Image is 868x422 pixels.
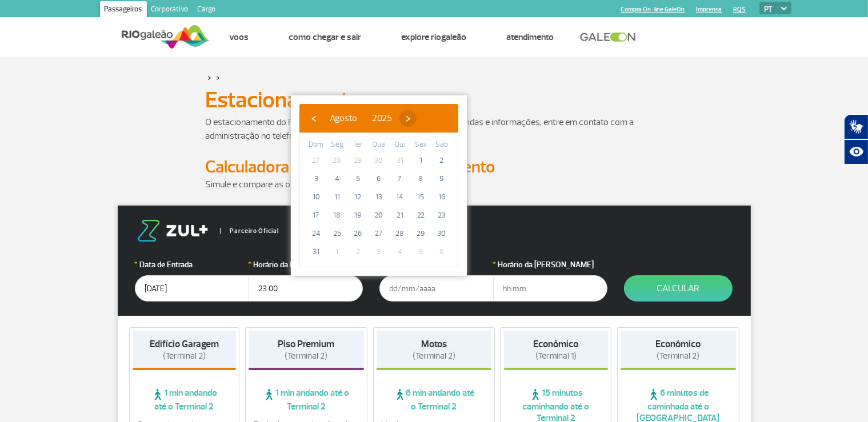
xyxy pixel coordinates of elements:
span: 29 [411,224,430,243]
span: 7 [391,170,409,188]
span: 1 min andando até o Terminal 2 [133,387,237,412]
span: 4 [391,243,409,261]
a: Explore RIOgaleão [402,31,467,43]
label: Horário da Entrada [249,259,363,271]
img: logo-zul.png [135,220,210,242]
a: Atendimento [507,31,554,43]
input: hh:mm [493,275,607,302]
span: (Terminal 2) [657,351,699,361]
span: 17 [307,206,325,224]
input: hh:mm [249,275,363,302]
span: 5 [349,170,367,188]
span: (Terminal 1) [535,351,577,361]
strong: Econômico [534,338,579,350]
button: Agosto [322,110,365,127]
bs-datepicker-navigation-view: ​ ​ ​ [305,111,417,122]
div: Plugin de acessibilidade da Hand Talk. [844,114,868,164]
a: Voos [230,31,249,43]
span: (Terminal 2) [413,351,455,361]
span: 6 [433,243,451,261]
button: Calcular [624,275,733,302]
span: 14 [391,188,409,206]
span: 8 [411,170,430,188]
span: 2 [349,243,367,261]
span: 4 [328,170,346,188]
a: > [208,71,212,84]
span: 30 [370,151,388,170]
th: weekday [347,139,369,151]
span: 9 [433,170,451,188]
span: 29 [349,151,367,170]
span: 28 [328,151,346,170]
span: 15 [411,188,430,206]
strong: Edifício Garagem [150,338,219,350]
span: 30 [433,224,451,243]
span: 12 [349,188,367,206]
th: weekday [431,139,452,151]
label: Data de Entrada [135,259,249,271]
span: 3 [370,243,388,261]
button: 2025 [365,110,399,127]
span: 2 [433,151,451,170]
th: weekday [306,139,327,151]
button: › [399,110,417,127]
a: Como chegar e sair [289,31,362,43]
input: dd/mm/aaaa [379,275,494,302]
p: Simule e compare as opções. [206,178,663,191]
span: 3 [307,170,325,188]
input: dd/mm/aaaa [135,275,249,302]
span: 1 min andando até o Terminal 2 [249,387,364,412]
button: ‹ [305,110,322,127]
span: 19 [349,206,367,224]
th: weekday [389,139,410,151]
th: weekday [369,139,390,151]
span: 31 [307,243,325,261]
a: > [217,71,221,84]
bs-datepicker-container: calendar [291,95,467,276]
h1: Estacionamento [206,90,663,110]
label: Horário da [PERSON_NAME] [493,259,607,271]
a: RQS [734,6,746,13]
strong: Motos [421,338,447,350]
span: 25 [328,224,346,243]
span: 5 [411,243,430,261]
span: 13 [370,188,388,206]
span: 16 [433,188,451,206]
a: Imprensa [697,6,722,13]
a: Cargo [193,1,221,19]
span: 28 [391,224,409,243]
span: 1 [328,243,346,261]
span: 26 [349,224,367,243]
span: 18 [328,206,346,224]
span: 31 [391,151,409,170]
span: 6 min andando até o Terminal 2 [377,387,492,412]
p: O estacionamento do RIOgaleão é administrado pela Estapar. Para dúvidas e informações, entre em c... [206,115,663,143]
span: 6 [370,170,388,188]
span: 27 [370,224,388,243]
strong: Piso Premium [278,338,334,350]
span: 27 [307,151,325,170]
strong: Econômico [655,338,701,350]
button: Abrir recursos assistivos. [844,139,868,164]
th: weekday [410,139,431,151]
button: Abrir tradutor de língua de sinais. [844,114,868,139]
span: Agosto [330,112,357,124]
a: Corporativo [147,1,193,19]
span: 21 [391,206,409,224]
span: 24 [307,224,325,243]
span: 2025 [372,112,392,124]
span: 23 [433,206,451,224]
a: Passageiros [100,1,147,19]
span: (Terminal 2) [285,351,327,361]
span: 11 [328,188,346,206]
span: 10 [307,188,325,206]
span: 20 [370,206,388,224]
span: 22 [411,206,430,224]
span: 1 [411,151,430,170]
h2: Calculadora de Tarifa do Estacionamento [206,156,663,178]
span: Parceiro Oficial [220,228,279,234]
a: Compra On-line GaleOn [621,6,685,13]
th: weekday [327,139,348,151]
